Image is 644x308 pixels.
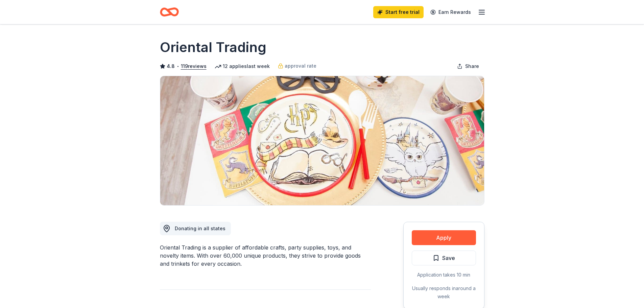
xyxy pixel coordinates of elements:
span: Save [442,254,455,262]
span: Donating in all states [175,226,225,231]
button: 119reviews [181,62,207,70]
h1: Oriental Trading [160,38,266,57]
button: Apply [412,230,476,245]
div: Oriental Trading is a supplier of affordable crafts, party supplies, toys, and novelty items. Wit... [160,243,371,268]
span: • [176,64,179,69]
span: Share [465,62,479,70]
span: 4.8 [167,62,175,70]
a: approval rate [278,62,316,70]
a: Earn Rewards [426,6,475,18]
a: Home [160,4,179,20]
a: Start free trial [373,6,424,18]
button: Share [452,60,484,73]
button: Save [412,251,476,265]
div: Application takes 10 min [412,271,476,279]
img: Image for Oriental Trading [160,76,484,205]
span: approval rate [285,62,316,70]
div: Usually responds in around a week [412,284,476,301]
div: 12 applies last week [215,62,270,70]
